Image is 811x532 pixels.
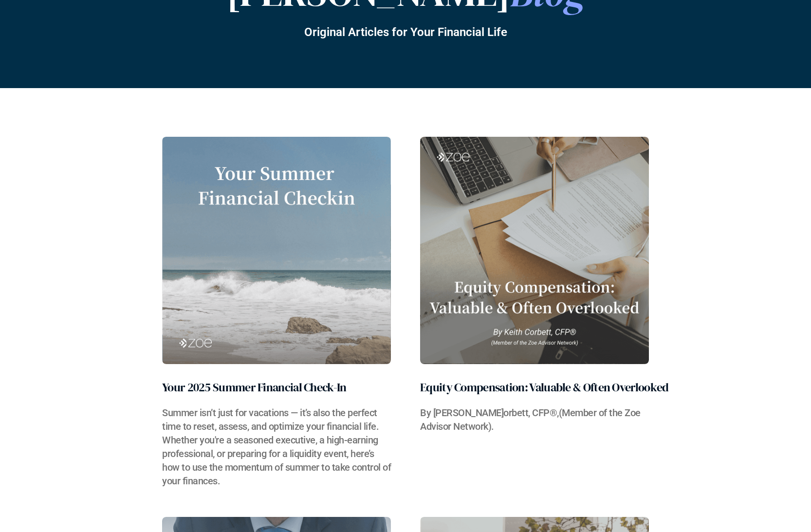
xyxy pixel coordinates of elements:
h3: By [PERSON_NAME]​orbett, CFP®,(Member of the Zoe Advisor Network). [420,406,649,433]
p: Original Articles for Your Financial Life [304,25,507,39]
a: Equity Compensation: Valuable & Often OverlookedBy [PERSON_NAME]​orbett, CFP®,(Member of the Zoe ... [420,137,649,433]
h2: Your 2025 Summer Financial Check-In [162,379,347,396]
h3: Summer isn’t just for vacations — it’s also the perfect time to reset, assess, and optimize your ... [162,406,391,488]
a: Your 2025 Summer Financial Check-InSummer isn’t just for vacations — it’s also the perfect time t... [162,137,391,488]
h2: Equity Compensation: Valuable & Often Overlooked [420,379,668,396]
